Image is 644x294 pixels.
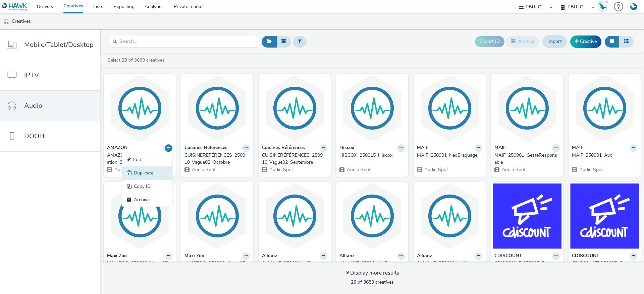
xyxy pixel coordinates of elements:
strong: Allianz [417,252,432,260]
div: MAXIZOO_250829_Vague07_S36 [107,260,170,274]
strong: AMAZON [107,144,127,152]
a: CUISINERÉFÉRENCES_250910_Vague02_Octobre [184,152,250,166]
strong: Allianz [339,252,355,260]
input: Search... [109,36,260,48]
a: CDISCOUNT_250827_Bureau_Spotify [494,260,560,274]
span: IPTV [24,70,39,80]
a: MAXIZOO_250829_Vague07_S35 [184,260,250,274]
a: MAIF_250901_GesteResponsable [494,152,560,166]
span: Audio Spot [114,166,138,173]
strong: Hiscox [339,144,354,152]
img: CDISCOUNT_250827_Cartable_Spotify visual [570,183,639,249]
a: Import [542,35,567,48]
div: MAIF_250901_Avc [572,152,635,159]
button: Export ID [475,36,504,47]
strong: Cuisines Références [262,144,305,152]
span: Audio Spot [579,166,603,173]
img: ALLIANZ_250901_LaMere visual [415,183,484,249]
div: ALLIANZ_250901_LaFrere [262,260,325,267]
a: Hawk Academy [598,1,610,12]
div: AMAZON_RMI H2_Transportation_Sept2025 [107,152,170,166]
span: Audio Spot [424,166,448,173]
a: MAXIZOO_250829_Vague07_S36 [107,260,172,274]
button: Table [619,36,634,47]
div: MAIF_250901_GesteResponsable [494,152,557,166]
strong: MAIF [417,144,428,152]
strong: MAIF [494,144,506,152]
strong: CDISCOUNT [572,252,599,260]
div: HISCOX_250915_Hiscox [339,152,402,159]
img: ALLIANZ_250901_LaPote visual [338,183,407,249]
strong: Maxi Zoo [184,252,204,260]
strong: Allianz [262,252,277,260]
img: MAIF_250901_GesteResponsable visual [493,75,561,141]
a: Duplicate [122,166,172,180]
span: Audio Spot [501,166,526,173]
img: Hawk Academy [598,1,608,12]
strong: Cuisines Références [184,144,227,152]
strong: Maxi Zoo [107,252,127,260]
div: MAIF_250901_NeoBraquage [417,152,480,159]
div: MAXIZOO_250829_Vague07_S35 [184,260,247,274]
strong: CDISCOUNT [494,252,522,260]
span: Audio Spot [269,166,293,173]
div: Display more results [345,269,399,277]
img: MAXIZOO_250829_Vague07_S35 visual [183,183,252,249]
img: HISCOX_250915_Hiscox visual [338,75,407,141]
span: Audio Spot [191,166,216,173]
button: Grid [605,36,619,47]
div: CDISCOUNT_250827_Bureau_Spotify [494,260,557,274]
div: ALLIANZ_250901_LaPote [339,260,402,267]
span: DOOH [24,131,44,141]
a: CUISINERÉFÉRENCES_250910_Vague02_Septembre [262,152,327,166]
img: MAIF_250901_NeoBraquage visual [415,75,484,141]
a: ALLIANZ_250901_LaMere [417,260,482,267]
img: MAXIZOO_250829_Vague07_S36 visual [105,183,174,249]
img: ALLIANZ_250901_LaFrere visual [260,183,329,249]
a: MAIF_250901_NeoBraquage [417,152,482,159]
img: CUISINERÉFÉRENCES_250910_Vague02_Octobre visual [183,75,252,141]
img: audio [3,18,10,25]
span: Audio [24,101,42,111]
a: ALLIANZ_250901_LaFrere [262,260,327,267]
a: AMAZON_RMI H2_Transportation_Sept2025 [107,152,172,166]
a: Edit [122,153,172,166]
span: Audio Spot [346,166,371,173]
a: CDISCOUNT_250827_Cartable_Spotify [572,260,637,274]
a: HISCOX_250915_Hiscox [339,152,405,159]
span: of 3689 creatives [351,279,394,285]
img: Account FR [629,2,639,12]
strong: 20 [122,57,127,63]
a: ALLIANZ_250901_LaPote [339,260,405,267]
div: CUISINERÉFÉRENCES_250910_Vague02_Octobre [184,152,247,166]
img: CUISINERÉFÉRENCES_250910_Vague02_Septembre visual [260,75,329,141]
a: Archive [122,193,172,207]
img: AMAZON_RMI H2_Transportation_Sept2025 visual [105,75,174,141]
div: CUISINERÉFÉRENCES_250910_Vague02_Septembre [262,152,325,166]
strong: MAIF [572,144,583,152]
a: Creative [570,35,601,48]
a: MAIF_250901_Avc [572,152,637,159]
a: Select of 3689 creatives [107,57,167,63]
button: Archive [506,36,539,47]
strong: 20 [351,279,356,285]
img: CDISCOUNT_250827_Bureau_Spotify visual [493,183,561,249]
span: Mobile/Tablet/Desktop [24,40,94,50]
div: CDISCOUNT_250827_Cartable_Spotify [572,260,635,274]
img: MAIF_250901_Avc visual [570,75,639,141]
a: Copy ID [122,180,172,193]
div: ALLIANZ_250901_LaMere [417,260,480,267]
img: undefined Logo [2,3,28,11]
